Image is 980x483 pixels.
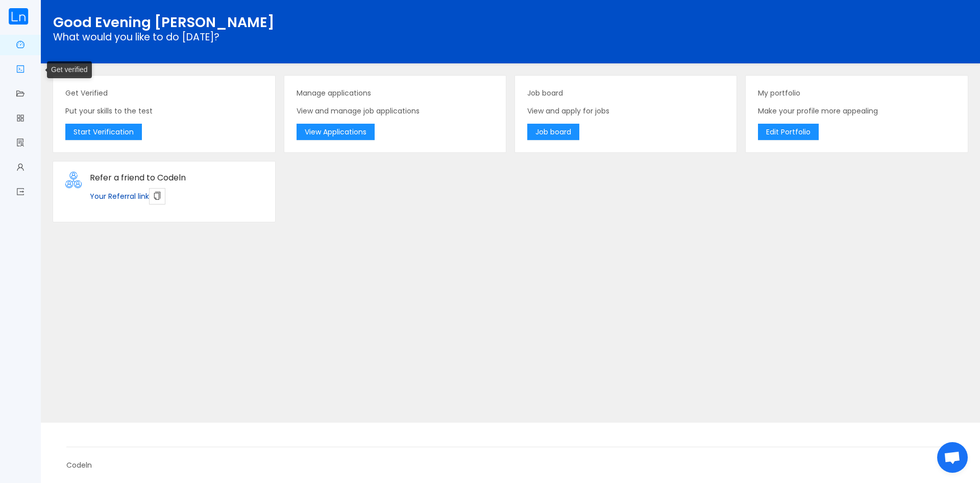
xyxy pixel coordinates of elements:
button: Edit Portfolio [758,124,819,140]
div: Open chat [937,442,968,473]
button: View Applications [297,124,375,140]
span: Good Evening [PERSON_NAME] [53,12,275,32]
p: My portfolio [758,88,955,99]
a: icon: dashboard [16,35,24,56]
button: Job board [527,124,579,140]
p: Manage applications [297,88,494,99]
p: Job board [527,88,724,99]
img: cropped.59e8b842.png [8,8,29,25]
p: Your Referral link [90,188,262,204]
button: Start Verification [65,124,142,140]
p: Make your profile more appealing [758,106,955,117]
a: icon: user [16,157,24,179]
p: View and apply for jobs [527,106,724,117]
p: View and manage job applications [297,106,494,117]
p: What would you like to do [DATE]? [53,33,968,41]
p: Get Verified [65,88,262,99]
footer: Codeln [41,423,980,483]
a: icon: solution [16,133,24,154]
a: icon: folder-open [16,84,24,105]
img: refer_vsdx9m.png [65,172,82,188]
div: Refer a friend to Codeln [90,172,262,184]
p: Put your skills to the test [65,106,262,117]
a: icon: code [16,59,24,81]
a: icon: appstore [16,108,24,130]
button: icon: copy [149,188,165,204]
